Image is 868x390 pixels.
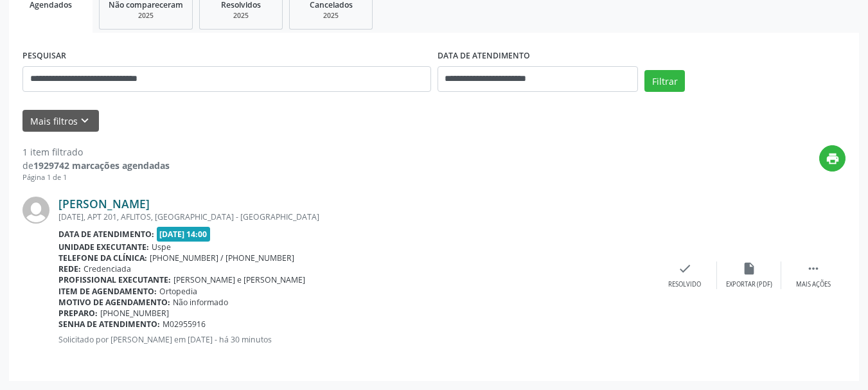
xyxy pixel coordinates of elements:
a: [PERSON_NAME] [58,197,150,211]
span: Ortopedia [159,286,197,297]
div: 2025 [209,11,273,21]
div: Mais ações [796,280,831,289]
i: check [678,261,692,276]
span: [PHONE_NUMBER] [100,308,169,319]
b: Preparo: [58,308,98,319]
i: insert_drive_file [742,261,756,276]
span: M02955916 [163,319,206,330]
b: Profissional executante: [58,274,171,285]
button: print [819,145,846,172]
b: Senha de atendimento: [58,319,160,330]
b: Unidade executante: [58,242,149,253]
label: PESQUISAR [22,46,66,66]
p: Solicitado por [PERSON_NAME] em [DATE] - há 30 minutos [58,334,653,345]
div: [DATE], APT 201, AFLITOS, [GEOGRAPHIC_DATA] - [GEOGRAPHIC_DATA] [58,211,653,222]
i:  [806,261,820,276]
img: img [22,197,49,224]
span: [PERSON_NAME] e [PERSON_NAME] [173,274,305,285]
b: Data de atendimento: [58,229,154,240]
div: 2025 [109,11,183,21]
button: Mais filtroskeyboard_arrow_down [22,110,99,132]
b: Telefone da clínica: [58,253,147,263]
div: de [22,159,170,172]
div: Resolvido [668,280,701,289]
button: Filtrar [644,70,685,92]
b: Rede: [58,263,81,274]
span: [DATE] 14:00 [157,227,211,242]
i: print [826,152,840,166]
span: [PHONE_NUMBER] / [PHONE_NUMBER] [150,253,294,263]
div: 2025 [299,11,363,21]
span: Não informado [173,297,228,308]
strong: 1929742 marcações agendadas [33,159,170,172]
i: keyboard_arrow_down [78,114,92,128]
div: Página 1 de 1 [22,172,170,183]
div: 1 item filtrado [22,145,170,159]
div: Exportar (PDF) [726,280,772,289]
label: DATA DE ATENDIMENTO [438,46,530,66]
span: Credenciada [84,263,131,274]
span: Uspe [152,242,171,253]
b: Item de agendamento: [58,286,157,297]
b: Motivo de agendamento: [58,297,170,308]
